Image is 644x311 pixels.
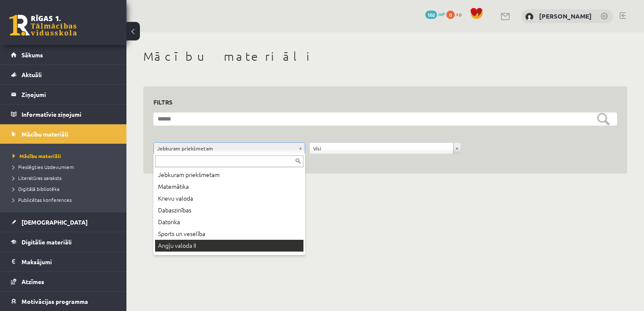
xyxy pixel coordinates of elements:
[155,181,303,193] div: Matemātika
[155,228,303,240] div: Sports un veselība
[155,252,303,263] div: Sociālās zinātnes II
[155,169,303,181] div: Jebkuram priekšmetam
[155,216,303,228] div: Datorika
[155,204,303,216] div: Dabaszinības
[155,240,303,252] div: Angļu valoda II
[155,193,303,204] div: Krievu valoda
